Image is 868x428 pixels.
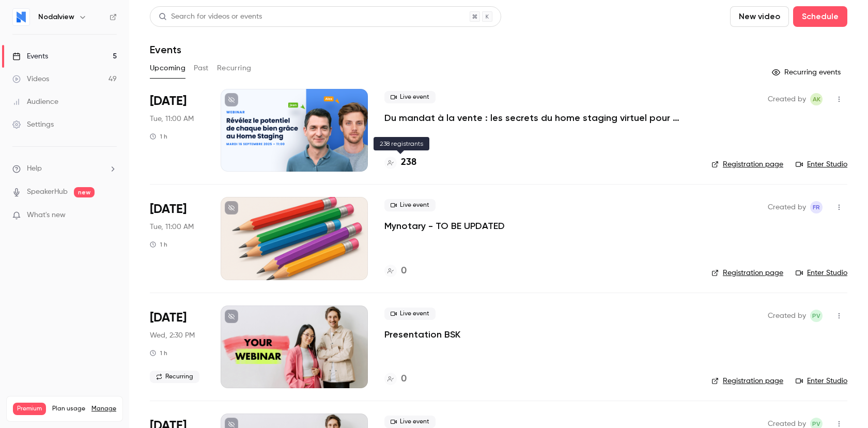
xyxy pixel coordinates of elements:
[401,156,416,170] h4: 238
[384,416,436,428] span: Live event
[401,372,407,386] h4: 0
[796,376,847,386] a: Enter Studio
[384,328,460,341] a: Presentation BSK
[711,159,783,170] a: Registration page
[13,403,46,415] span: Premium
[793,6,847,27] button: Schedule
[12,97,58,107] div: Audience
[12,51,48,62] div: Events
[150,197,204,280] div: Oct 21 Tue, 11:00 AM (Europe/Brussels)
[767,64,847,81] button: Recurring events
[74,187,95,197] span: new
[384,372,407,386] a: 0
[12,163,117,174] li: help-dropdown-opener
[217,60,252,77] button: Recurring
[384,220,505,232] a: Mynotary - TO BE UPDATED
[813,201,820,213] span: FR
[27,187,68,197] a: SpeakerHub
[91,405,116,413] a: Manage
[52,405,85,413] span: Plan usage
[810,310,823,322] span: Paul Vérine
[150,305,204,388] div: Jul 29 Wed, 2:30 PM (Europe/Paris)
[150,93,187,110] span: [DATE]
[810,93,823,105] span: Alexandre Kinapenne
[150,43,181,56] h1: Events
[150,114,194,124] span: Tue, 11:00 AM
[711,268,783,278] a: Registration page
[150,132,167,141] div: 1 h
[13,9,29,25] img: Nodalview
[150,60,185,77] button: Upcoming
[796,159,847,170] a: Enter Studio
[12,74,49,84] div: Videos
[194,60,209,77] button: Past
[730,6,789,27] button: New video
[150,310,187,326] span: [DATE]
[150,330,195,341] span: Wed, 2:30 PM
[27,163,42,174] span: Help
[812,310,820,322] span: PV
[768,93,806,105] span: Created by
[810,201,823,213] span: Florence Robert
[12,119,54,130] div: Settings
[384,199,436,211] span: Live event
[150,89,204,172] div: Sep 16 Tue, 11:00 AM (Europe/Brussels)
[150,201,187,218] span: [DATE]
[150,349,167,357] div: 1 h
[384,112,694,124] a: Du mandat à la vente : les secrets du home staging virtuel pour déclencher le coup de cœur
[384,308,436,320] span: Live event
[768,310,806,322] span: Created by
[150,240,167,249] div: 1 h
[384,156,416,170] a: 238
[38,12,74,22] h6: Nodalview
[150,371,199,383] span: Recurring
[796,268,847,278] a: Enter Studio
[27,210,66,221] span: What's new
[711,376,783,386] a: Registration page
[150,222,194,232] span: Tue, 11:00 AM
[401,264,407,278] h4: 0
[384,264,407,278] a: 0
[159,11,262,22] div: Search for videos or events
[104,211,117,220] iframe: Noticeable Trigger
[813,93,820,105] span: AK
[384,91,436,103] span: Live event
[768,201,806,213] span: Created by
